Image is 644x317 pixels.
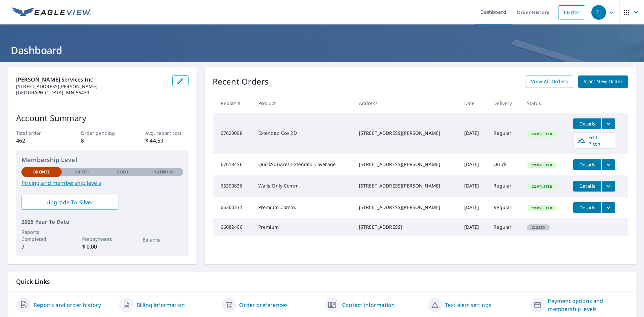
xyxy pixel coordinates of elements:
p: $ 0.00 [82,243,122,251]
p: Prepayments [82,235,122,243]
td: Premium [253,218,354,236]
p: Balance [143,236,183,243]
th: Status [522,93,568,113]
span: Edit Pitch [578,134,611,147]
td: Quick [488,154,521,175]
p: Order pending [81,129,124,137]
p: Bronze [33,169,50,175]
h1: Dashboard [8,43,636,57]
button: filesDropdownBtn-67620098 [601,118,615,129]
a: Order preferences [239,301,288,309]
a: Contact information [342,301,395,309]
p: [GEOGRAPHIC_DATA], MN 55439 [16,90,167,96]
p: Quick Links [16,277,628,286]
div: [STREET_ADDRESS][PERSON_NAME] [359,204,453,211]
td: Premium Comm. [253,197,354,218]
button: filesDropdownBtn-67618456 [601,159,615,170]
span: Details [577,161,597,168]
p: $ 44.59 [145,137,188,145]
p: 7 [21,243,62,251]
p: [STREET_ADDRESS][PERSON_NAME] [16,84,167,90]
th: Address [354,93,459,113]
span: Start New Order [584,77,623,86]
td: Regular [488,113,521,154]
p: Silver [75,169,89,175]
span: Details [577,183,597,189]
td: Extended Cov 2D [253,113,354,154]
span: Completed [528,163,556,167]
a: Text alert settings [445,301,491,309]
p: Total order [16,129,59,137]
span: Completed [528,184,556,189]
p: 2025 Year To Date [21,218,183,226]
p: 8 [81,137,124,145]
td: Regular [488,218,521,236]
p: Reports Completed [21,228,62,243]
td: 67620098 [213,113,253,154]
div: TJ [591,5,606,20]
td: QuickSquares Extended Coverage [253,154,354,175]
a: Start New Order [578,75,628,88]
th: Product [253,93,354,113]
p: Avg. report cost [145,129,188,137]
td: Walls Only Comm. [253,175,354,197]
img: EV Logo [12,7,91,17]
span: View All Orders [531,77,568,86]
th: Delivery [488,93,521,113]
td: [DATE] [459,175,488,197]
td: 66390836 [213,175,253,197]
td: [DATE] [459,218,488,236]
span: Completed [528,206,556,210]
button: detailsBtn-67620098 [573,118,601,129]
td: Regular [488,197,521,218]
p: Gold [117,169,128,175]
p: Membership Level [21,155,183,164]
p: [PERSON_NAME] Services Inc [16,75,167,84]
a: Billing information [137,301,185,309]
a: Payment options and membership levels [548,297,628,313]
span: Upgrade To Silver [27,199,113,206]
div: [STREET_ADDRESS][PERSON_NAME] [359,130,453,137]
a: Order [558,5,585,19]
button: filesDropdownBtn-66360331 [601,202,615,213]
button: detailsBtn-66360331 [573,202,601,213]
div: [STREET_ADDRESS][PERSON_NAME] [359,161,453,168]
button: filesDropdownBtn-66390836 [601,181,615,192]
button: detailsBtn-66390836 [573,181,601,192]
p: Account Summary [16,112,189,124]
a: Edit Pitch [573,133,615,149]
td: [DATE] [459,197,488,218]
p: Recent Orders [213,75,269,88]
a: View All Orders [526,75,573,88]
a: Reports and order history [34,301,101,309]
td: [DATE] [459,154,488,175]
th: Report # [213,93,253,113]
span: Details [577,120,597,127]
div: [STREET_ADDRESS] [359,224,453,230]
td: [DATE] [459,113,488,154]
span: Completed [528,131,556,136]
button: detailsBtn-67618456 [573,159,601,170]
td: 67618456 [213,154,253,175]
a: Upgrade To Silver [21,195,118,210]
p: 462 [16,137,59,145]
a: Pricing and membership levels [21,179,183,187]
td: 66360331 [213,197,253,218]
div: [STREET_ADDRESS][PERSON_NAME] [359,182,453,189]
span: Closed [528,225,549,230]
td: 66082406 [213,218,253,236]
span: Details [577,204,597,211]
th: Date [459,93,488,113]
p: Platinum [152,169,173,175]
td: Regular [488,175,521,197]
